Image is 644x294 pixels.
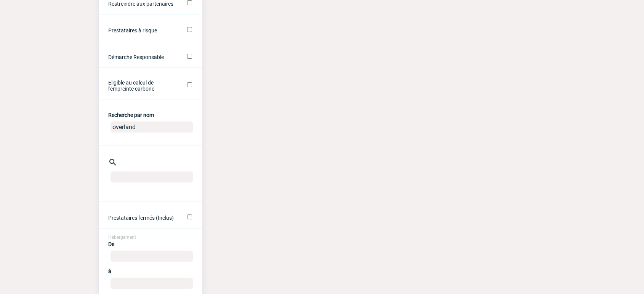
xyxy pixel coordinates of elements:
[108,54,176,60] label: Démarche Responsable
[108,235,136,240] span: Hébergement
[108,268,111,274] label: à
[187,82,192,87] input: Eligible au calcul de l'empreinte carbone
[187,54,192,59] input: Démarche Responsable
[108,27,176,34] label: Prestataires à risque
[108,112,154,118] label: Recherche par nom
[108,215,176,221] label: Prestataires fermés (Inclus)
[108,158,117,167] img: search-24-px.png
[108,80,176,92] label: Eligible au calcul de l'empreinte carbone
[108,241,114,247] label: De
[108,1,176,7] label: Restreindre aux partenaires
